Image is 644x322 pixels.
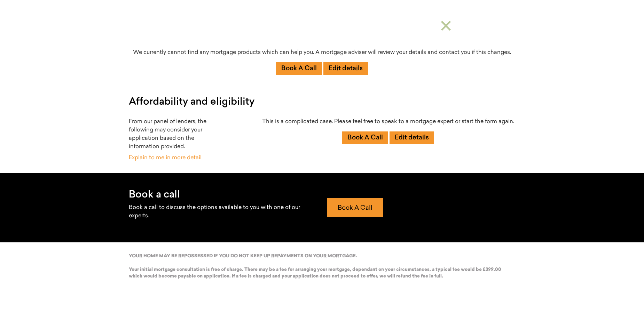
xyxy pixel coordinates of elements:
img: close [441,21,451,31]
p: Book a call to discuss the options available to you with one of our experts. [129,203,317,220]
a: Edit details [390,131,434,144]
a: Edit details [323,62,368,75]
a: Book A Call [276,62,322,75]
a: Explain to me in more detail [129,155,202,161]
p: YOUR HOME MAY BE REPOSSESSED IF YOU DO NOT KEEP UP REPAYMENTS ON YOUR MORTGAGE. Your initial mort... [129,253,515,280]
div: From our panel of lenders, the following may consider your application based on the information p... [124,118,223,162]
p: We currently cannot find any mortgage products which can help you. A mortgage adviser will review... [129,48,515,57]
a: Book A Call [327,198,383,217]
p: This is a complicated case. Please feel free to speak to a mortgage expert or start the form again. [261,118,515,126]
h3: Book a call [129,190,317,201]
h3: Affordability and eligibility [129,97,515,108]
a: Book A Call [342,131,388,144]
